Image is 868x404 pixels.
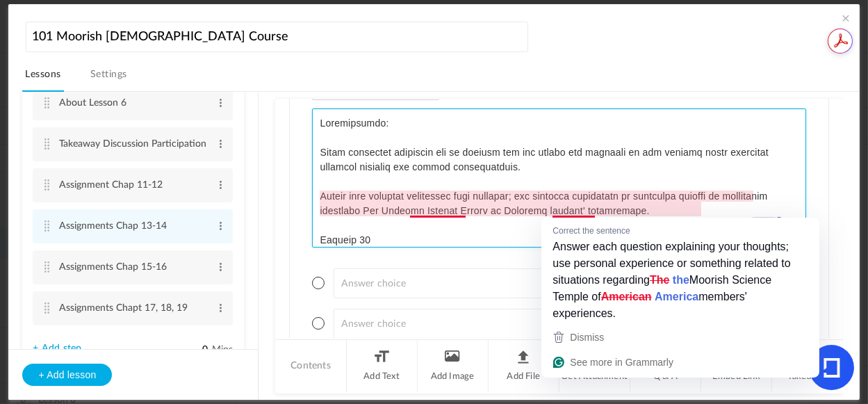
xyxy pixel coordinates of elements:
li: Add Text [347,340,418,392]
button: + Add lesson [22,364,112,386]
span: Mins [212,345,234,355]
textarea: To enrich screen reader interactions, please activate Accessibility in Grammarly extension settings [312,108,805,248]
li: Contents [275,340,346,392]
a: + Add step [33,343,81,355]
input: Answer choice [334,268,803,298]
input: Mins [174,344,208,357]
input: Answer choice [334,309,803,339]
li: Add Image [418,340,489,392]
li: Add File [489,340,559,392]
a: Settings [88,65,130,92]
a: Lessons [22,65,63,92]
